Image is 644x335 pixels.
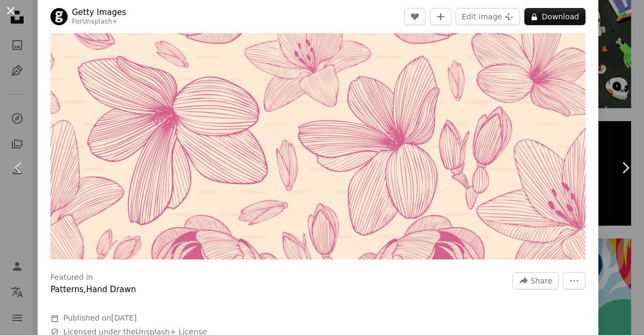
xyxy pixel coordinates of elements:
[456,8,520,25] button: Edit image
[111,314,136,322] time: July 11, 2023 at 7:33:40 PM GMT+2
[430,8,451,25] button: Add to Collection
[563,272,586,289] button: More Actions
[63,314,137,322] span: Published on
[531,273,552,289] span: Share
[513,272,559,289] button: Share this image
[50,8,68,25] img: Go to Getty Images's profile
[82,18,118,25] a: Unsplash+
[524,8,586,25] button: Download
[84,285,86,294] span: ,
[72,7,126,18] a: Getty Images
[72,18,126,26] div: For
[606,116,644,219] a: Next
[86,285,136,294] a: Hand Drawn
[50,272,93,283] h3: Featured in
[50,285,84,294] a: Patterns
[404,8,426,25] button: Like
